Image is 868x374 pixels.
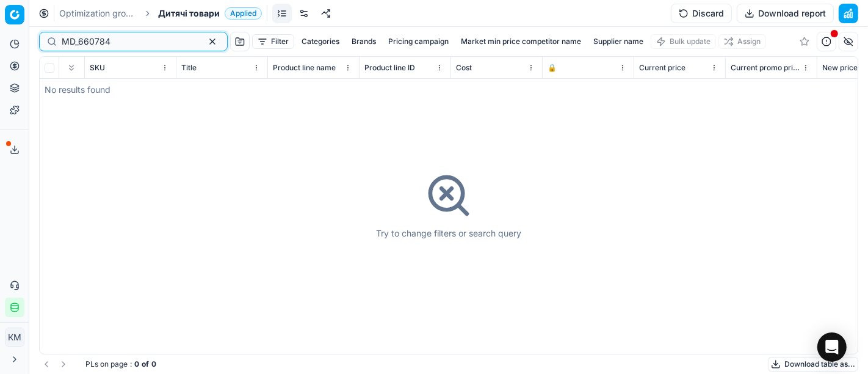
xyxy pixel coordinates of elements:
[273,63,336,73] span: Product line name
[59,7,262,20] nav: breadcrumb
[181,63,197,73] span: Title
[768,357,858,372] button: Download table as...
[456,63,472,73] span: Cost
[39,357,54,372] button: Go to previous page
[671,4,732,23] button: Discard
[456,34,586,49] button: Market min price competitor name
[376,227,521,240] div: Try to change filters or search query
[158,7,220,20] span: Дитячі товари
[225,7,262,20] span: Applied
[56,357,71,372] button: Go to next page
[5,328,24,346] span: КM
[64,61,79,75] button: Expand all
[639,63,685,73] span: Current price
[142,359,149,369] strong: of
[383,34,454,49] button: Pricing campaign
[39,357,71,372] nav: pagination
[588,34,648,49] button: Supplier name
[90,63,105,73] span: SKU
[151,359,156,369] strong: 0
[822,63,858,73] span: New price
[5,328,24,347] button: КM
[59,7,137,20] a: Optimization groups
[85,359,156,369] div: :
[737,4,834,23] button: Download report
[651,34,716,49] button: Bulk update
[548,63,557,73] span: 🔒
[134,359,139,369] strong: 0
[347,34,381,49] button: Brands
[731,63,800,73] span: Current promo price
[718,34,766,49] button: Assign
[85,359,128,369] span: PLs on page
[364,63,415,73] span: Product line ID
[62,35,195,48] input: Search by SKU or title
[158,7,262,20] span: Дитячі товариApplied
[817,332,847,362] div: Open Intercom Messenger
[297,34,344,49] button: Categories
[252,34,294,49] button: Filter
